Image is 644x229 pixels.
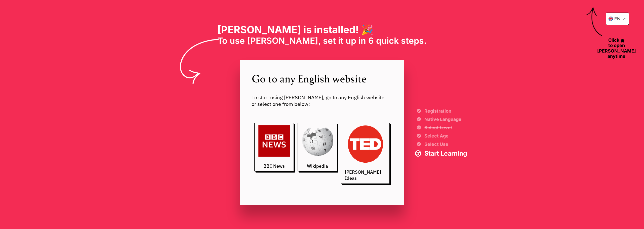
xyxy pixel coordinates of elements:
span: Select Age [424,134,467,138]
img: wikipedia [302,125,333,157]
span: BBC News [263,163,285,169]
span: Select Use [424,142,467,147]
span: Select Level [424,125,467,130]
img: ted [346,125,384,163]
a: BBC News [254,123,294,171]
a: [PERSON_NAME] Ideas [341,123,390,184]
p: en [614,16,621,21]
span: Go to any English website [252,71,393,86]
span: To use [PERSON_NAME], set it up in 6 quick steps. [217,36,427,46]
img: bbc [258,125,290,157]
h1: [PERSON_NAME] is installed! 🎉 [217,24,427,35]
span: To start using [PERSON_NAME], go to any English website or select one from below: [252,94,393,107]
span: Wikipedia [307,163,328,169]
a: Wikipedia [298,123,337,171]
span: [PERSON_NAME] Ideas [345,169,386,181]
span: Native Language [424,117,467,122]
span: Start Learning [424,150,467,157]
span: Click to open [PERSON_NAME] anytime [594,37,639,59]
span: Registration [424,109,467,113]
